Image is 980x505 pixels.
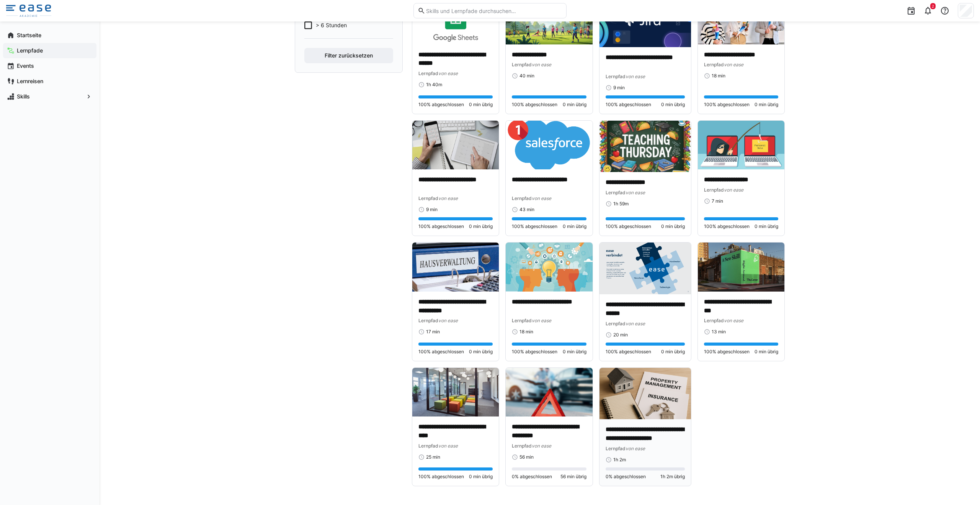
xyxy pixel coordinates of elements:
[532,318,551,323] span: von ease
[418,102,464,108] span: 100% abgeschlossen
[563,349,586,355] span: 0 min übrig
[469,223,493,230] span: 0 min übrig
[724,62,743,67] span: von ease
[506,121,592,169] img: image
[469,349,493,355] span: 0 min übrig
[704,187,724,193] span: Lernpfad
[560,474,586,480] span: 56 min übrig
[606,321,626,326] span: Lernpfad
[599,368,691,419] img: image
[512,195,532,201] span: Lernpfad
[755,349,778,355] span: 0 min übrig
[626,446,645,451] span: von ease
[661,102,685,108] span: 0 min übrig
[755,223,778,230] span: 0 min übrig
[712,198,723,204] span: 7 min
[704,102,750,108] span: 100% abgeschlossen
[519,73,534,79] span: 40 min
[418,349,464,355] span: 100% abgeschlossen
[469,102,493,108] span: 0 min übrig
[626,74,645,79] span: von ease
[304,48,393,63] button: Filter zurücksetzen
[426,454,440,460] span: 25 min
[426,329,440,335] span: 17 min
[698,243,784,291] img: image
[438,443,458,449] span: von ease
[316,21,347,29] span: > 6 Stunden
[563,223,586,230] span: 0 min übrig
[606,190,626,195] span: Lernpfad
[532,62,551,67] span: von ease
[426,207,438,213] span: 9 min
[512,443,532,449] span: Lernpfad
[599,121,691,172] img: image
[506,368,592,416] img: image
[755,102,778,108] span: 0 min übrig
[626,190,645,195] span: von ease
[418,195,438,201] span: Lernpfad
[412,121,499,169] img: image
[519,207,534,213] span: 43 min
[660,474,685,480] span: 1h 2m übrig
[704,349,750,355] span: 100% abgeschlossen
[599,243,691,294] img: image
[712,329,726,335] span: 13 min
[512,349,557,355] span: 100% abgeschlossen
[512,102,557,108] span: 100% abgeschlossen
[606,349,651,355] span: 100% abgeschlossen
[932,4,934,8] span: 2
[698,121,784,169] img: image
[712,73,725,79] span: 18 min
[704,223,750,230] span: 100% abgeschlossen
[613,201,629,207] span: 1h 59m
[412,243,499,291] img: image
[438,195,458,201] span: von ease
[469,474,493,480] span: 0 min übrig
[704,318,724,323] span: Lernpfad
[438,71,458,76] span: von ease
[532,443,551,449] span: von ease
[506,243,592,291] img: image
[704,62,724,67] span: Lernpfad
[613,332,628,338] span: 20 min
[606,474,646,480] span: 0% abgeschlossen
[512,223,557,230] span: 100% abgeschlossen
[563,102,586,108] span: 0 min übrig
[438,318,458,323] span: von ease
[323,52,374,59] span: Filter zurücksetzen
[418,223,464,230] span: 100% abgeschlossen
[613,85,625,91] span: 9 min
[418,443,438,449] span: Lernpfad
[626,321,645,326] span: von ease
[519,329,533,335] span: 18 min
[606,74,626,79] span: Lernpfad
[418,318,438,323] span: Lernpfad
[519,454,534,460] span: 56 min
[512,318,532,323] span: Lernpfad
[512,62,532,67] span: Lernpfad
[606,102,651,108] span: 100% abgeschlossen
[418,474,464,480] span: 100% abgeschlossen
[425,7,562,14] input: Skills und Lernpfade durchsuchen…
[512,474,552,480] span: 0% abgeschlossen
[724,318,743,323] span: von ease
[606,446,626,451] span: Lernpfad
[532,195,551,201] span: von ease
[661,349,685,355] span: 0 min übrig
[661,223,685,230] span: 0 min übrig
[418,71,438,76] span: Lernpfad
[724,187,743,193] span: von ease
[613,457,626,463] span: 1h 2m
[412,368,499,416] img: image
[606,223,651,230] span: 100% abgeschlossen
[426,82,442,88] span: 1h 40m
